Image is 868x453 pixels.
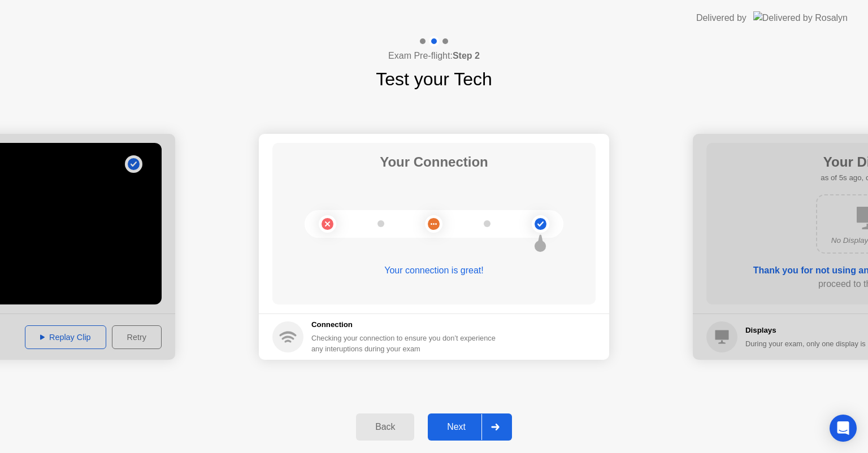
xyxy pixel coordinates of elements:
[830,415,857,442] div: Open Intercom Messenger
[453,51,480,60] b: Step 2
[311,319,502,330] h5: Connection
[356,413,414,441] button: Back
[380,152,488,172] h1: Your Connection
[428,413,512,441] button: Next
[753,11,848,24] img: Delivered by Rosalyn
[359,422,411,432] div: Back
[431,422,481,432] div: Next
[696,11,747,25] div: Delivered by
[376,66,492,93] h1: Test your Tech
[272,264,596,277] div: Your connection is great!
[388,49,480,63] h4: Exam Pre-flight:
[311,333,502,354] div: Checking your connection to ensure you don’t experience any interuptions during your exam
